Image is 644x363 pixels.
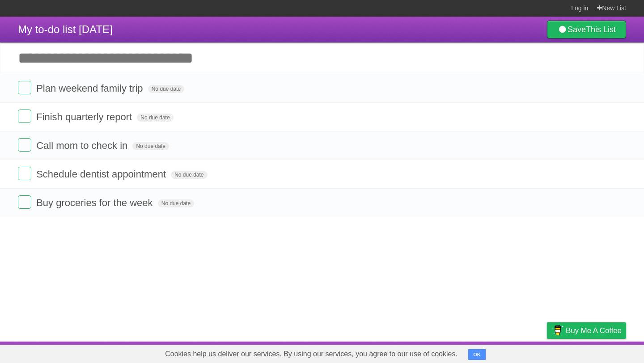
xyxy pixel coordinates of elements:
span: No due date [132,142,169,150]
span: Cookies help us deliver our services. By using our services, you agree to our use of cookies. [156,345,466,363]
a: SaveThis List [547,21,626,38]
a: Privacy [535,344,559,361]
label: Done [18,195,31,209]
button: OK [468,349,486,360]
span: Buy me a coffee [566,323,622,338]
label: Done [18,138,31,152]
span: Buy groceries for the week [36,197,155,208]
span: Call mom to check in [36,140,130,151]
a: Suggest a feature [570,344,626,361]
span: Plan weekend family trip [36,83,145,94]
a: Terms [505,344,525,361]
span: No due date [171,171,207,179]
span: No due date [148,85,184,93]
b: This List [586,25,616,34]
a: Buy me a coffee [547,322,626,339]
span: Schedule dentist appointment [36,169,168,180]
label: Done [18,110,31,123]
span: Finish quarterly report [36,111,134,122]
label: Done [18,167,31,180]
label: Done [18,81,31,94]
span: No due date [158,199,194,207]
a: Developers [458,344,494,361]
span: No due date [137,114,173,122]
img: Buy me a coffee [551,323,563,338]
span: My to-do list [DATE] [18,23,113,35]
a: About [428,344,447,361]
